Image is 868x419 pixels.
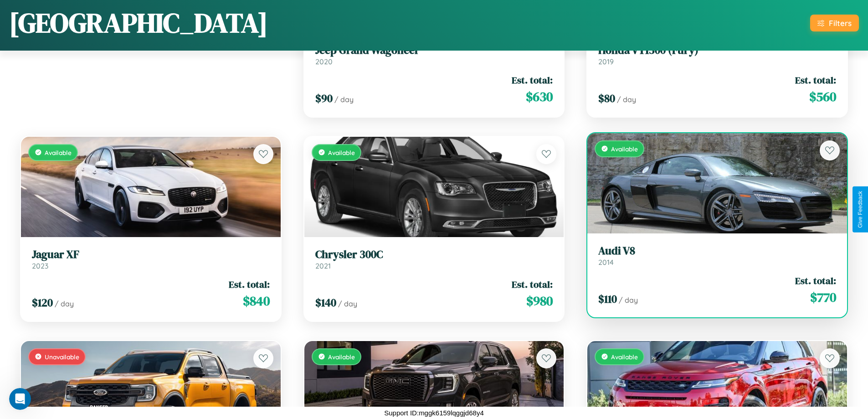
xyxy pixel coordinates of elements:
[32,248,270,270] a: Jaguar XF2023
[315,261,331,270] span: 2021
[32,261,48,270] span: 2023
[315,57,333,66] span: 2020
[328,353,355,361] span: Available
[795,274,836,287] span: Est. total:
[45,353,79,361] span: Unavailable
[32,248,270,261] h3: Jaguar XF
[334,95,354,104] span: / day
[315,44,553,57] h3: Jeep Grand Wagoneer
[315,248,553,270] a: Chrysler 300C2021
[598,244,836,258] h3: Audi V8
[526,88,553,106] span: $ 630
[809,88,836,106] span: $ 560
[32,295,53,310] span: $ 120
[243,292,270,310] span: $ 840
[512,73,553,87] span: Est. total:
[315,295,336,310] span: $ 140
[526,292,553,310] span: $ 980
[229,278,270,291] span: Est. total:
[328,149,355,156] span: Available
[598,44,836,57] h3: Honda VT1300 (Fury)
[810,15,859,31] button: Filters
[598,91,615,106] span: $ 80
[315,248,553,261] h3: Chrysler 300C
[315,91,333,106] span: $ 90
[857,191,863,228] div: Give Feedback
[795,73,836,87] span: Est. total:
[598,258,614,267] span: 2014
[598,291,617,306] span: $ 110
[611,353,638,361] span: Available
[611,145,638,153] span: Available
[617,95,636,104] span: / day
[384,407,484,419] p: Support ID: mggk6159lqggjd68y4
[598,244,836,267] a: Audi V82014
[9,4,268,41] h1: [GEOGRAPHIC_DATA]
[598,57,614,66] span: 2019
[55,299,74,308] span: / day
[315,44,553,66] a: Jeep Grand Wagoneer2020
[9,388,31,410] iframe: Intercom live chat
[338,299,357,308] span: / day
[512,278,553,291] span: Est. total:
[829,18,852,28] div: Filters
[619,295,638,305] span: / day
[45,149,72,156] span: Available
[810,288,836,306] span: $ 770
[598,44,836,66] a: Honda VT1300 (Fury)2019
